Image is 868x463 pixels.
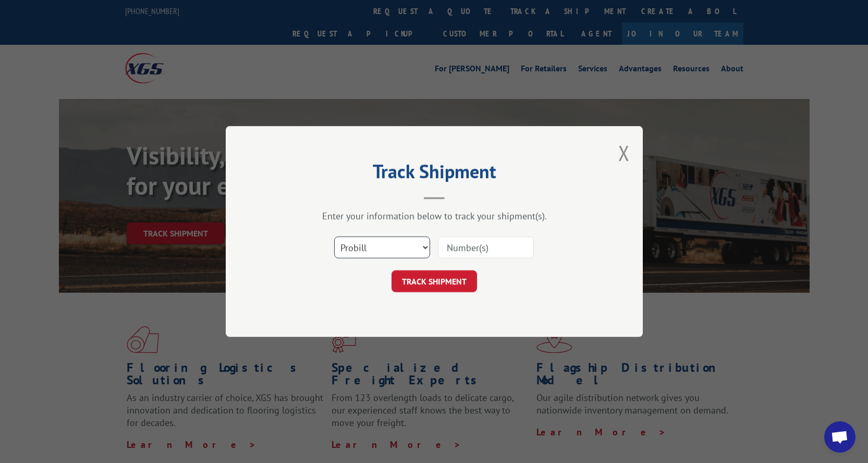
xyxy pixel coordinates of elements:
[618,139,630,167] button: Close modal
[278,164,591,184] h2: Track Shipment
[824,421,855,453] div: Open chat
[278,210,591,222] div: Enter your information below to track your shipment(s).
[392,270,477,292] button: TRACK SHIPMENT
[438,236,534,258] input: Number(s)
